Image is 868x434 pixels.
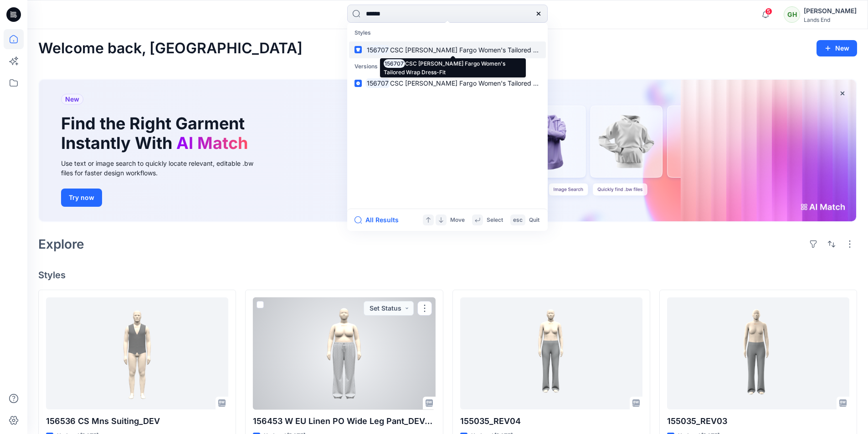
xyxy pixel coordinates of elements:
[253,297,435,410] a: 156453 W EU Linen PO Wide Leg Pant_DEV_REV1
[38,237,84,251] h2: Explore
[65,94,79,105] span: New
[513,215,523,225] p: esc
[61,158,266,178] div: Use text or image search to quickly locate relevant, editable .bw files for faster design workflows.
[365,45,390,55] mark: 156707
[529,215,539,225] p: Quit
[349,25,546,41] p: Styles
[349,41,546,58] a: 156707CSC [PERSON_NAME] Fargo Women's Tailored Wrap Dress-Fit
[390,79,578,87] span: CSC [PERSON_NAME] Fargo Women's Tailored Wrap Dress-Fit
[349,58,546,75] p: Versions
[46,297,228,410] a: 156536 CS Mns Suiting_DEV
[61,114,252,153] h1: Find the Right Garment Instantly With
[61,189,102,207] button: Try now
[804,5,857,16] div: [PERSON_NAME]
[354,214,405,225] button: All Results
[46,415,228,428] p: 156536 CS Mns Suiting_DEV
[460,415,642,428] p: 155035_REV04
[365,78,390,88] mark: 156707
[817,40,857,56] button: New
[804,16,857,23] div: Lands End
[38,40,303,57] h2: Welcome back, [GEOGRAPHIC_DATA]
[349,75,546,92] a: 156707CSC [PERSON_NAME] Fargo Women's Tailored Wrap Dress-Fit
[253,415,435,428] p: 156453 W EU Linen PO Wide Leg Pant_DEV_REV1
[390,46,578,54] span: CSC [PERSON_NAME] Fargo Women's Tailored Wrap Dress-Fit
[784,6,800,23] div: GH
[765,8,772,15] span: 5
[667,297,849,410] a: 155035_REV03
[667,415,849,428] p: 155035_REV03
[450,215,465,225] p: Move
[487,215,503,225] p: Select
[176,133,248,153] span: AI Match
[38,270,857,281] h4: Styles
[460,297,642,410] a: 155035_REV04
